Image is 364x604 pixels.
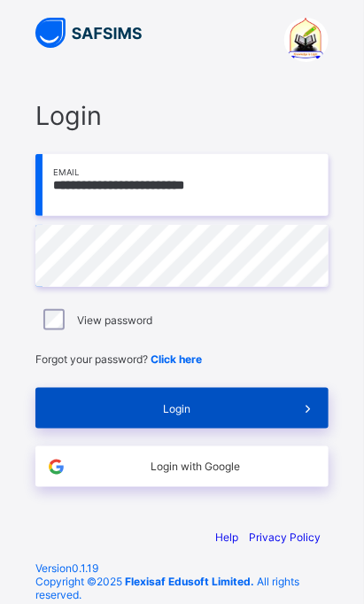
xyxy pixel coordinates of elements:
strong: Flexisaf Edusoft Limited. [125,576,254,589]
span: Login [66,402,288,415]
span: Login with Google [76,461,315,474]
img: google.396cfc9801f0270233282035f929180a.svg [46,457,66,477]
a: Help [215,531,238,545]
span: Forgot your password? [35,352,202,366]
span: Login [35,100,329,131]
a: Click here [151,352,202,366]
span: Copyright © 2025 All rights reserved. [35,576,299,602]
label: View password [77,314,152,327]
a: Privacy Policy [249,531,321,545]
img: SAFSIMS Logo [35,18,142,48]
span: Version 0.1.19 [35,562,329,576]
